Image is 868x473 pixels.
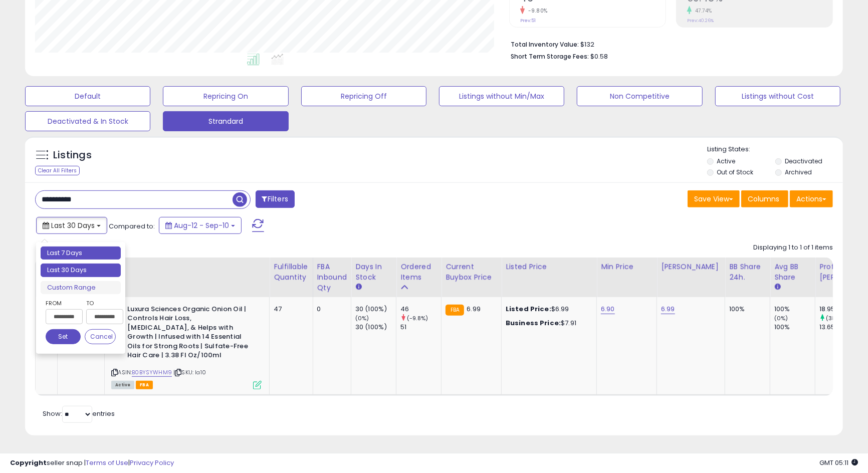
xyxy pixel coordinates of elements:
button: Non Competitive [577,86,702,106]
b: Total Inventory Value: [511,40,579,49]
div: $7.91 [506,319,589,328]
div: Min Price [601,262,653,272]
div: Title [109,262,265,272]
span: Last 30 Days [51,220,95,230]
b: Luxura Sciences Organic Onion Oil | Controls Hair Loss, [MEDICAL_DATA], & Helps with Growth | Inf... [127,305,249,363]
div: 30 (100%) [355,323,396,332]
div: [PERSON_NAME] [661,262,721,272]
div: 0 [317,305,344,314]
button: Default [25,86,150,106]
span: | SKU: la10 [173,368,206,376]
div: 100% [729,305,762,314]
label: To [86,298,116,308]
a: 6.99 [661,304,675,314]
div: 46 [400,305,441,314]
button: Repricing On [163,86,288,106]
div: 100% [774,323,815,332]
button: Save View [688,190,740,207]
b: Business Price: [506,318,561,328]
div: BB Share 24h. [729,262,766,283]
div: Fulfillable Quantity [274,262,308,283]
b: Short Term Storage Fees: [511,52,589,61]
a: Terms of Use [86,458,128,467]
small: -9.80% [525,7,548,15]
div: Displaying 1 to 1 of 1 items [753,243,833,253]
button: Last 30 Days [36,217,107,234]
div: Current Buybox Price [446,262,497,283]
span: Compared to: [109,221,155,231]
a: 6.90 [601,304,615,314]
button: Set [46,329,81,344]
div: 51 [400,323,441,332]
div: ASIN: [111,305,262,388]
div: Days In Stock [355,262,392,283]
button: Listings without Cost [715,86,840,106]
button: Actions [790,190,833,207]
span: Columns [748,194,779,204]
small: Prev: 51 [520,18,536,24]
li: Last 7 Days [41,247,121,260]
button: Strandard [163,111,288,131]
li: Last 30 Days [41,264,121,277]
label: Out of Stock [717,168,753,176]
small: (0%) [774,314,788,322]
span: Show: entries [43,409,115,418]
div: 100% [774,305,815,314]
label: Active [717,157,735,165]
strong: Copyright [10,458,47,467]
div: $6.99 [506,305,589,314]
div: 30 (100%) [355,305,396,314]
small: FBA [446,305,464,316]
li: $132 [511,38,825,50]
button: Aug-12 - Sep-10 [159,217,242,234]
small: Days In Stock. [355,283,361,292]
small: (-9.8%) [407,314,428,322]
span: $0.58 [590,52,608,61]
label: From [46,298,81,308]
small: Avg BB Share. [774,283,780,292]
p: Listing States: [707,145,843,154]
div: Avg BB Share [774,262,811,283]
h5: Listings [53,148,92,162]
small: Prev: 40.26% [687,18,714,24]
div: FBA inbound Qty [317,262,347,293]
button: Cancel [85,329,116,344]
button: Columns [741,190,788,207]
button: Listings without Min/Max [439,86,564,106]
div: Listed Price [506,262,592,272]
b: Listed Price: [506,304,551,314]
div: 47 [274,305,305,314]
small: 47.74% [692,7,712,15]
a: B0BYSYWHM9 [132,368,172,377]
label: Archived [785,168,812,176]
small: (0%) [355,314,369,322]
div: seller snap | | [10,458,174,468]
span: 6.99 [467,304,481,314]
li: Custom Range [41,281,121,295]
span: All listings currently available for purchase on Amazon [111,381,134,389]
button: Deactivated & In Stock [25,111,150,131]
div: Clear All Filters [35,166,80,175]
span: 2025-10-11 05:11 GMT [819,458,858,467]
small: (38.83%) [826,314,851,322]
span: FBA [136,381,153,389]
button: Filters [256,190,295,208]
button: Repricing Off [301,86,426,106]
label: Deactivated [785,157,822,165]
div: Ordered Items [400,262,437,283]
a: Privacy Policy [130,458,174,467]
span: Aug-12 - Sep-10 [174,220,229,230]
